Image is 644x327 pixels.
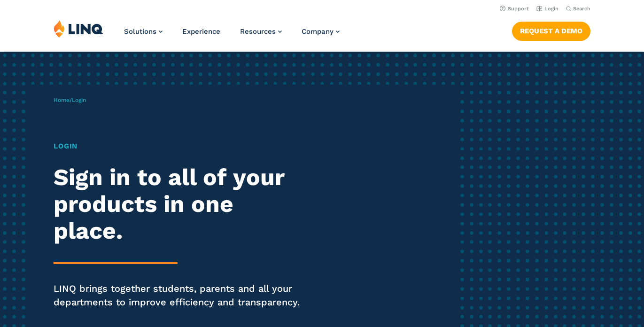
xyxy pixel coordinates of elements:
[72,97,86,103] span: Login
[512,22,590,40] a: Request a Demo
[302,27,334,36] span: Company
[124,20,340,51] nav: Primary Navigation
[54,282,302,309] p: LINQ brings together students, parents and all your departments to improve efficiency and transpa...
[54,164,302,244] h2: Sign in to all of your products in one place.
[536,6,559,12] a: Login
[124,27,156,36] span: Solutions
[54,97,70,103] a: Home
[500,6,529,12] a: Support
[512,20,590,40] nav: Button Navigation
[182,27,220,36] a: Experience
[54,141,302,152] h1: Login
[124,27,163,36] a: Solutions
[573,6,590,12] span: Search
[302,27,340,36] a: Company
[240,27,276,36] span: Resources
[566,5,590,12] button: Open Search Bar
[54,20,103,38] img: LINQ | K‑12 Software
[240,27,282,36] a: Resources
[54,97,86,103] span: /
